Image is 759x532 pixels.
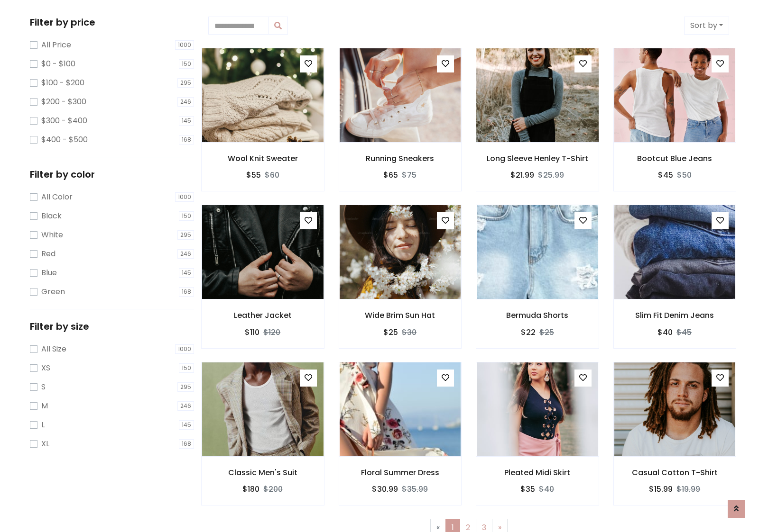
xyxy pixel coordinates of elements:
[265,170,279,180] del: $60
[179,211,194,221] span: 150
[30,169,194,180] h5: Filter by color
[246,171,261,180] h6: $55
[41,381,46,393] label: S
[520,485,535,494] h6: $35
[175,40,194,50] span: 1000
[510,171,534,180] h6: $21.99
[41,362,50,374] label: XS
[676,484,700,495] del: $19.99
[30,321,194,332] h5: Filter by size
[175,192,194,202] span: 1000
[41,343,66,355] label: All Size
[383,171,398,180] h6: $65
[177,78,194,88] span: 295
[402,327,417,338] del: $30
[41,96,86,108] label: $200 - $300
[402,170,417,180] del: $75
[179,59,194,69] span: 150
[41,134,88,145] label: $400 - $500
[179,420,194,430] span: 145
[202,311,324,320] h6: Leather Jacket
[179,287,194,297] span: 168
[41,115,87,126] label: $300 - $400
[41,210,62,222] label: Black
[179,116,194,126] span: 145
[41,419,45,431] label: L
[177,249,194,259] span: 246
[179,439,194,449] span: 168
[339,311,462,320] h6: Wide Brim Sun Hat
[614,154,736,163] h6: Bootcut Blue Jeans
[30,17,194,28] h5: Filter by price
[539,327,554,338] del: $25
[202,468,324,477] h6: Classic Men's Suit
[658,171,673,180] h6: $45
[41,58,75,70] label: $0 - $100
[539,484,554,495] del: $40
[242,485,259,494] h6: $180
[41,286,65,298] label: Green
[177,401,194,411] span: 246
[476,154,599,163] h6: Long Sleeve Henley T-Shirt
[177,230,194,240] span: 295
[614,468,736,477] h6: Casual Cotton T-Shirt
[202,154,324,163] h6: Wool Knit Sweater
[339,154,462,163] h6: Running Sneakers
[476,311,599,320] h6: Bermuda Shorts
[177,382,194,392] span: 295
[339,468,462,477] h6: Floral Summer Dress
[179,268,194,278] span: 145
[175,344,194,354] span: 1000
[179,135,194,144] span: 168
[41,77,84,89] label: $100 - $200
[657,328,673,337] h6: $40
[538,170,564,180] del: $25.99
[41,438,49,450] label: XL
[614,311,736,320] h6: Slim Fit Denim Jeans
[372,485,398,494] h6: $30.99
[41,229,63,241] label: White
[476,468,599,477] h6: Pleated Midi Skirt
[41,191,73,203] label: All Color
[521,328,536,337] h6: $22
[41,39,71,51] label: All Price
[677,170,692,180] del: $50
[179,363,194,373] span: 150
[41,267,57,279] label: Blue
[177,97,194,107] span: 246
[684,17,729,35] button: Sort by
[263,327,280,338] del: $120
[676,327,692,338] del: $45
[263,484,283,495] del: $200
[41,400,48,412] label: M
[402,484,428,495] del: $35.99
[383,328,398,337] h6: $25
[649,485,673,494] h6: $15.99
[41,248,56,260] label: Red
[245,328,259,337] h6: $110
